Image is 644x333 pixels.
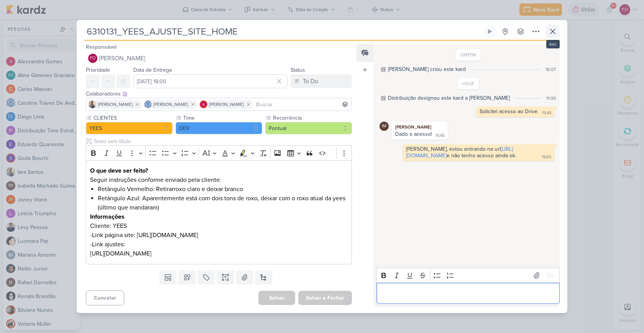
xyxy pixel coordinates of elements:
div: 15:44 [542,110,551,116]
strong: Informações [90,213,125,221]
div: Este log é visível à todos no kard [381,96,386,101]
li: Retângulo Vermelho: Retirar [98,185,348,194]
input: Kard Sem Título [84,25,481,38]
div: Editor editing area: main [376,283,560,304]
div: 11:00 [546,95,556,102]
p: FO [90,56,95,61]
p: IM [382,124,386,129]
input: Select a date [133,74,287,88]
span: [URL][DOMAIN_NAME] [90,250,151,257]
span: -Link página site: [URL][DOMAIN_NAME] [90,231,198,239]
label: Data de Entrega [133,67,172,73]
div: Ligar relógio [487,28,493,35]
span: -Link ajustes: [90,241,125,248]
a: [URL][DOMAIN_NAME] [406,146,513,159]
div: To Do [303,77,318,86]
span: roxo claro e deixar branco [174,185,243,193]
label: CLIENTES [93,114,172,122]
span: Cliente: YEES [90,222,127,230]
img: Caroline Traven De Andrade [144,101,152,108]
div: Isabella criou este kard [388,65,466,73]
div: Editor editing area: main [86,160,352,264]
div: [PERSON_NAME] [393,123,446,131]
button: YEES [86,122,172,134]
div: Editor toolbar [86,145,352,160]
div: Solicitei acesso ao Drive. [480,108,539,115]
span: [PERSON_NAME] [98,101,133,108]
button: Pontual [265,122,352,134]
span: [PERSON_NAME] [99,54,145,63]
label: Recorrência [272,114,352,122]
div: Isabella Machado Guimarães [379,122,389,131]
div: 15:45 [435,133,445,139]
label: Status [291,67,305,73]
div: esc [546,40,560,48]
div: Dado o acesso! [395,131,432,137]
button: Cancelar [86,290,124,305]
img: Iara Santos [89,101,96,108]
div: Colaboradores [86,90,352,98]
button: FO [PERSON_NAME] [86,51,352,65]
input: Texto sem título [92,137,352,145]
span: [PERSON_NAME] [209,101,244,108]
div: Fabio Oliveira [88,54,97,63]
button: To Do [291,74,352,88]
span: [PERSON_NAME] [153,101,188,108]
label: Responsável [86,44,117,50]
label: Prioridade [86,67,110,73]
div: Editor toolbar [376,268,560,283]
input: Buscar [255,100,350,109]
span: Retângulo Azul: Aparentemente está com dois tons de roxo, deixar com o roxo atual da yees (último... [98,195,345,211]
button: DEV [176,122,262,134]
div: [PERSON_NAME], estou entrando na url e não tenho acesso ainda ok. [406,146,516,159]
strong: O que deve ser feito? [90,167,148,175]
div: Este log é visível à todos no kard [381,67,386,72]
img: Alessandra Gomes [200,101,207,108]
div: Distribuição designou este kard a Fabio [388,94,510,102]
div: 18:07 [545,66,556,73]
div: 19:05 [542,154,551,160]
label: Time [182,114,262,122]
p: Seguir instruções conforme enviado pela cliente: [90,175,348,185]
